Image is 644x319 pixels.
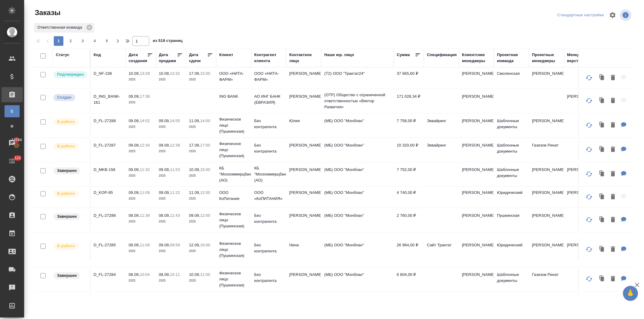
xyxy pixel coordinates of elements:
[94,71,123,77] p: D_NF-236
[529,164,564,185] td: [PERSON_NAME]
[94,190,123,196] p: D_KOP-85
[289,52,318,64] div: Контактное лицо
[424,293,459,314] td: Наличные
[321,89,394,113] td: (OTP) Общество с ограниченной ответственностью «Вектор Развития»
[140,143,150,147] p: 12:34
[254,213,283,225] p: Без контрагента
[200,272,210,277] p: 11:00
[140,190,150,195] p: 11:09
[394,139,424,160] td: 10 320,00 ₽
[189,248,213,254] p: 2025
[620,9,633,21] span: Посмотреть информацию
[189,213,200,218] p: 09.09,
[286,139,321,160] td: [PERSON_NAME]
[159,77,183,83] p: 2025
[394,68,424,89] td: 37 665,60 ₽
[94,93,123,106] p: D_ING_BANK-161
[254,272,283,284] p: Без контрагента
[556,11,605,20] div: split button
[596,119,608,131] button: Клонировать
[33,8,60,17] span: Заказы
[94,167,123,173] p: D_MKB-158
[170,71,180,76] p: 13:32
[53,190,87,198] div: Выставляет ПМ после принятия заказа от КМа
[608,95,618,107] button: Удалить
[189,243,200,247] p: 12.09,
[53,272,87,280] div: Выставляет КМ при направлении счета или после выполнения всех работ/сдачи заказа клиенту. Окончат...
[529,210,564,231] td: [PERSON_NAME]
[129,196,153,202] p: 2025
[254,142,283,154] p: Без контрагента
[153,37,182,46] span: из 519 страниц
[529,187,564,208] td: [PERSON_NAME]
[159,148,183,154] p: 2025
[394,115,424,136] td: 7 758,00 ₽
[254,118,283,130] p: Без контрагента
[254,242,283,254] p: Без контрагента
[170,143,180,147] p: 12:38
[394,239,424,260] td: 26 964,00 ₽
[254,165,283,183] p: КБ "Москоммерцбанк" (АО)
[582,71,596,85] button: Обновить
[189,278,213,284] p: 2025
[170,213,180,218] p: 11:43
[219,93,248,99] p: ING BANK
[189,52,207,64] div: Дата сдачи
[170,243,180,247] p: 09:59
[582,213,596,227] button: Обновить
[219,190,248,202] p: ООО КоПитания
[159,190,170,195] p: 09.09,
[219,165,248,183] p: КБ "Москоммерцбанк" (АО)
[532,52,561,64] div: Проектные менеджеры
[321,139,394,160] td: (МБ) ООО "Монблан"
[159,219,183,225] p: 2025
[94,142,123,148] p: D_FL-27287
[140,272,150,277] p: 10:04
[189,167,200,172] p: 10.09,
[159,213,170,218] p: 08.09,
[608,119,618,131] button: Удалить
[189,190,200,195] p: 11.09,
[129,71,140,76] p: 10.09,
[596,214,608,226] button: Клонировать
[140,118,150,123] p: 14:52
[286,210,321,231] td: [PERSON_NAME]
[625,287,636,300] span: 🙏
[189,124,213,130] p: 2025
[494,210,529,231] td: Пушкинская
[459,293,494,314] td: [PERSON_NAME]
[567,167,596,173] p: [PERSON_NAME]
[200,71,210,76] p: 15:00
[596,243,608,256] button: Клонировать
[394,293,424,314] td: 8 904,00 ₽
[424,115,459,136] td: Эквайринг
[605,8,620,22] span: Настроить таблицу
[394,187,424,208] td: 4 740,00 ₽
[53,167,87,175] div: Выставляет КМ при направлении счета или после выполнения всех работ/сдачи заказа клиенту. Окончат...
[170,190,180,195] p: 11:22
[286,68,321,89] td: [PERSON_NAME]
[57,168,77,174] p: Завершен
[129,148,153,154] p: 2025
[494,239,529,260] td: Юридический
[529,68,564,89] td: [PERSON_NAME]
[286,293,321,314] td: Любовь
[618,214,630,226] button: Для КМ: скан по готовности
[159,118,170,123] p: 09.09,
[254,190,283,202] p: ООО «КоПИТАНИЯ»
[321,239,394,260] td: (МБ) ООО "Монблан"
[394,164,424,185] td: 7 752,00 ₽
[8,123,17,129] span: Ф
[159,248,183,254] p: 2025
[596,168,608,180] button: Клонировать
[129,243,140,247] p: 08.09,
[53,118,87,126] div: Выставляет ПМ после принятия заказа от КМа
[53,93,87,102] div: Выставляется автоматически при создании заказа
[189,196,213,202] p: 2025
[140,243,150,247] p: 11:09
[608,273,618,285] button: Удалить
[189,71,200,76] p: 17.09,
[102,38,112,44] span: 5
[159,52,177,64] div: Дата продажи
[286,115,321,136] td: Юлия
